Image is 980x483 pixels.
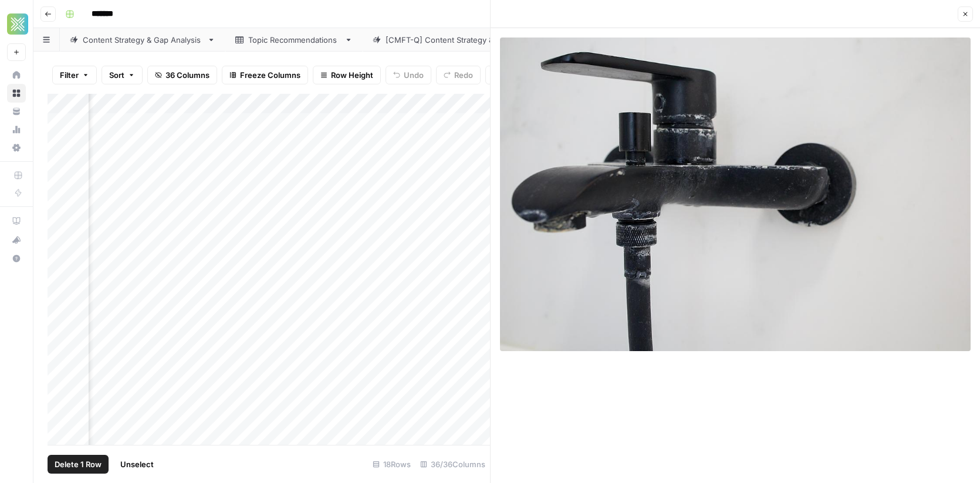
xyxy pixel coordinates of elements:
a: Settings [7,138,26,157]
img: Xponent21 Logo [7,13,28,35]
span: 36 Columns [165,69,209,81]
button: 36 Columns [147,66,217,84]
button: Redo [436,66,481,84]
div: [CMFT-Q] Content Strategy & Gap Analysis [386,34,545,46]
button: Sort [102,66,143,84]
span: Filter [60,69,79,81]
a: Your Data [7,102,26,121]
button: Row Height [313,66,381,84]
a: Usage [7,120,26,139]
a: AirOps Academy [7,212,26,230]
button: Undo [386,66,431,84]
button: Workspace: Xponent21 [7,9,26,39]
div: What's new? [8,231,25,249]
a: Content Strategy & Gap Analysis [60,28,225,52]
span: Undo [404,69,424,81]
span: Redo [454,69,473,81]
div: 36/36 Columns [415,455,490,474]
a: Home [7,66,26,84]
a: Topic Recommendations [225,28,363,52]
button: Unselect [113,455,161,474]
img: Row/Cell [500,38,971,351]
a: [CMFT-Q] Content Strategy & Gap Analysis [363,28,567,52]
button: Filter [52,66,97,84]
div: Content Strategy & Gap Analysis [83,34,202,46]
button: Freeze Columns [222,66,308,84]
span: Freeze Columns [240,69,300,81]
button: Help + Support [7,249,26,268]
span: Sort [109,69,124,81]
div: Topic Recommendations [248,34,340,46]
div: 18 Rows [368,455,415,474]
span: Row Height [331,69,373,81]
button: Delete 1 Row [48,455,109,474]
span: Unselect [120,458,154,470]
span: Delete 1 Row [55,458,102,470]
a: Browse [7,84,26,103]
button: What's new? [7,230,26,249]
